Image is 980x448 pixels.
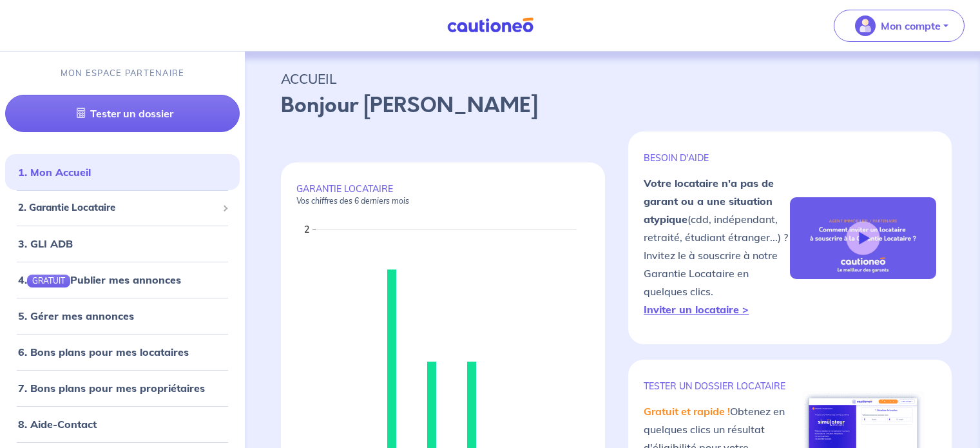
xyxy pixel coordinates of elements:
a: 6. Bons plans pour mes locataires [18,346,189,358]
button: illu_account_valid_menu.svgMon compte [834,10,965,42]
img: illu_account_valid_menu.svg [855,15,876,36]
div: 8. Aide-Contact [5,411,240,437]
a: 7. Bons plans pour mes propriétaires [18,382,205,394]
div: 5. Gérer mes annonces [5,303,240,329]
p: Mon compte [881,18,941,34]
p: BESOIN D'AIDE [644,152,790,164]
p: TESTER un dossier locataire [644,380,790,392]
p: MON ESPACE PARTENAIRE [61,67,185,79]
div: 1. Mon Accueil [5,159,240,185]
strong: Votre locataire n'a pas de garant ou a une situation atypique [644,177,774,226]
div: 2. Garantie Locataire [5,195,240,220]
a: 3. GLI ADB [18,237,73,250]
a: 1. Mon Accueil [18,166,91,179]
span: 2. Garantie Locataire [18,200,217,215]
img: Cautioneo [442,17,539,34]
a: Inviter un locataire > [644,303,749,316]
text: 2 [304,224,309,235]
em: Vos chiffres des 6 derniers mois [296,196,409,206]
a: Tester un dossier [5,95,240,132]
div: 7. Bons plans pour mes propriétaires [5,375,240,401]
a: 5. Gérer mes annonces [18,309,134,322]
p: (cdd, indépendant, retraité, étudiant étranger...) ? Invitez le à souscrire à notre Garantie Loca... [644,174,790,318]
p: ACCUEIL [281,67,944,90]
div: 4.GRATUITPublier mes annonces [5,267,240,293]
div: 3. GLI ADB [5,231,240,257]
img: video-gli-new-none.jpg [790,197,936,280]
p: GARANTIE LOCATAIRE [296,183,590,206]
em: Gratuit et rapide ! [644,405,730,418]
a: 4.GRATUITPublier mes annonces [18,273,181,286]
div: 6. Bons plans pour mes locataires [5,339,240,365]
p: Bonjour [PERSON_NAME] [281,90,944,121]
a: 8. Aide-Contact [18,418,97,431]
